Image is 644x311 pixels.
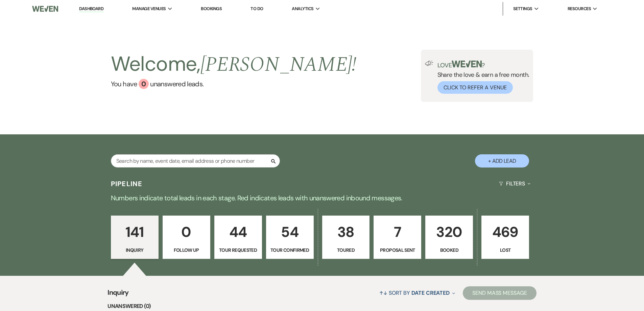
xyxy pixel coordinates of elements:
a: You have 0 unanswered leads. [111,79,357,89]
img: weven-logo-green.svg [452,61,482,67]
img: loud-speaker-illustration.svg [425,61,433,66]
a: Bookings [201,6,222,12]
a: 38Toured [322,216,370,259]
a: 141Inquiry [111,216,159,259]
p: Lost [486,246,525,254]
p: 7 [378,221,417,243]
a: 320Booked [425,216,473,259]
a: 469Lost [481,216,529,259]
a: Dashboard [79,6,103,12]
a: 44Tour Requested [214,216,262,259]
p: Proposal Sent [378,246,417,254]
p: 0 [167,221,206,243]
button: Filters [496,175,533,193]
span: Analytics [292,5,313,12]
p: Inquiry [115,246,154,254]
p: Follow Up [167,246,206,254]
div: 0 [139,79,149,89]
p: Booked [430,246,469,254]
p: 141 [115,221,154,243]
h3: Pipeline [111,179,143,188]
p: Numbers indicate total leads in each stage. Red indicates leads with unanswered inbound messages. [79,193,566,203]
p: 54 [270,221,309,243]
span: ↑↓ [379,289,387,296]
p: 38 [327,221,365,243]
span: Settings [513,5,532,12]
button: Click to Refer a Venue [437,81,513,94]
a: 0Follow Up [163,216,210,259]
input: Search by name, event date, email address or phone number [111,154,280,168]
p: Tour Requested [219,246,258,254]
img: Weven Logo [32,2,58,16]
p: 320 [430,221,469,243]
span: Manage Venues [132,5,166,12]
li: Unanswered (0) [108,302,536,311]
p: Toured [327,246,365,254]
span: [PERSON_NAME] ! [200,49,357,80]
p: Tour Confirmed [270,246,309,254]
span: Date Created [411,289,450,296]
span: Inquiry [108,287,129,302]
p: Love ? [437,61,529,68]
p: 44 [219,221,258,243]
button: Send Mass Message [463,286,536,300]
span: Resources [568,5,591,12]
div: Share the love & earn a free month. [433,61,529,94]
p: 469 [486,221,525,243]
a: 7Proposal Sent [374,216,421,259]
a: To Do [251,6,263,12]
button: Sort By Date Created [377,284,458,302]
h2: Welcome, [111,50,357,79]
a: 54Tour Confirmed [266,216,314,259]
button: + Add Lead [475,154,529,168]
